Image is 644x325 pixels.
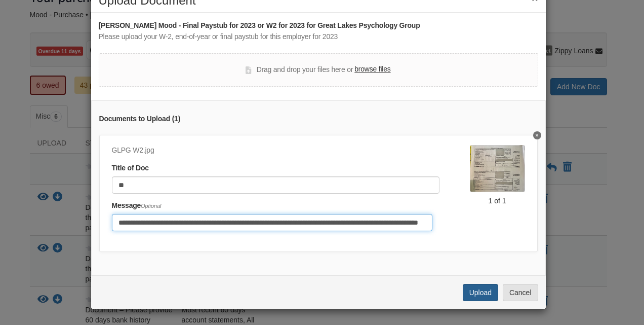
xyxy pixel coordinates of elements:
input: Document Title [112,176,439,194]
label: Message [112,200,162,211]
div: Please upload your W-2, end-of-year or final paystub for this employer for 2023 [99,31,538,43]
button: Delete W2 [533,131,541,139]
div: Drag and drop your files here or [246,64,390,76]
div: GLPG W2.jpg [112,145,439,156]
label: browse files [354,64,390,75]
div: 1 of 1 [470,196,525,206]
input: Include any comments on this document [112,214,433,231]
div: [PERSON_NAME] Mood - Final Paystub for 2023 or W2 for 2023 for Great Lakes Psychology Group [99,20,538,31]
button: Upload [463,284,498,301]
span: Optional [141,203,161,209]
div: Documents to Upload ( 1 ) [99,114,538,125]
img: GLPG W2.jpg [470,145,525,192]
button: Cancel [503,284,538,301]
label: Title of Doc [112,163,149,174]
